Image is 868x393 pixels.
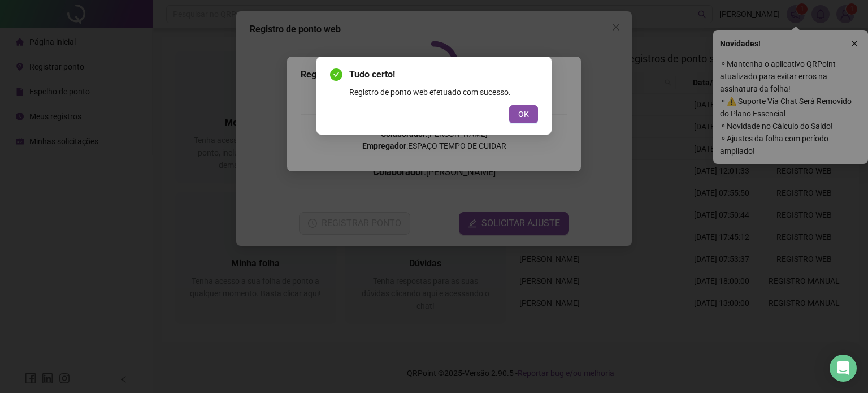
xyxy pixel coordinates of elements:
[349,86,538,98] div: Registro de ponto web efetuado com sucesso.
[518,108,529,120] span: OK
[349,68,538,81] span: Tudo certo!
[830,355,857,382] div: Open Intercom Messenger
[330,68,342,81] span: check-circle
[509,105,538,123] button: OK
